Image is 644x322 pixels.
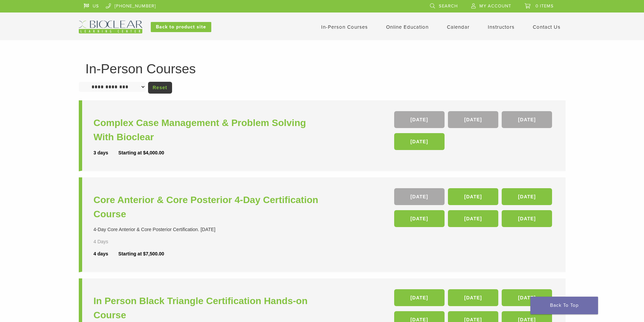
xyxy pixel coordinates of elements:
div: , , , , , [394,188,554,230]
div: 4-Day Core Anterior & Core Posterior Certification. [DATE] [94,226,324,233]
a: [DATE] [502,111,552,128]
a: [DATE] [502,188,552,205]
div: Starting at $4,000.00 [118,149,164,156]
a: In-Person Courses [321,24,368,30]
a: Contact Us [533,24,560,30]
a: [DATE] [394,188,445,205]
a: Reset [148,82,172,94]
span: 0 items [535,3,554,9]
a: Back To Top [530,297,598,314]
span: My Account [479,3,511,9]
a: Core Anterior & Core Posterior 4-Day Certification Course [94,193,324,221]
a: [DATE] [448,111,498,128]
a: [DATE] [394,210,445,227]
a: [DATE] [448,188,498,205]
h1: In-Person Courses [86,62,559,75]
span: Search [439,3,458,9]
a: Online Education [386,24,429,30]
a: [DATE] [502,289,552,306]
a: [DATE] [394,111,445,128]
a: [DATE] [448,210,498,227]
a: [DATE] [448,289,498,306]
a: Calendar [447,24,470,30]
a: Complex Case Management & Problem Solving With Bioclear [94,116,324,144]
div: 3 days [94,149,119,156]
div: 4 Days [94,238,128,245]
a: Back to product site [151,22,211,32]
a: [DATE] [394,133,445,150]
div: 4 days [94,250,119,257]
a: [DATE] [502,210,552,227]
a: [DATE] [394,289,445,306]
img: Bioclear [79,21,142,33]
a: Instructors [488,24,515,30]
div: , , , [394,111,554,153]
div: Starting at $7,500.00 [118,250,164,257]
